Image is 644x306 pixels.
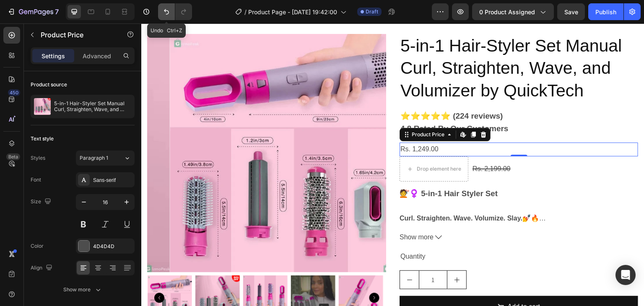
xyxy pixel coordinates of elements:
[258,10,497,79] h2: 5-in-1 Hair-Styler Set Manual Curl, Straighten, Wave, and Volumizer by QuickTech
[54,101,131,112] p: 5-in-1 Hair-Styler Set Manual Curl, Straighten, Wave, and Volumizer by QuickTech
[31,262,54,274] div: Align
[93,243,132,250] div: 4D4D4D
[31,196,53,207] div: Size
[366,277,399,290] div: Add to cart
[76,150,135,166] button: Paragraph 1
[55,7,59,17] p: 7
[259,101,367,109] strong: 4.8 Rated By Our Customers
[6,153,20,160] div: Beta
[259,247,278,265] button: decrement
[278,247,306,265] input: quantity
[141,23,644,306] iframe: Design area
[41,30,112,40] p: Product Price
[330,139,370,153] div: Rs. 2,199.00
[595,8,616,16] div: Publish
[93,176,132,184] div: Sans-serif
[557,3,585,20] button: Save
[258,166,356,174] h3: 💇♀️ 5-in-1 Hair Styler Set
[258,272,497,295] button: Add to cart
[588,3,623,20] button: Publish
[31,135,54,143] div: Text style
[564,8,578,16] span: Save
[31,282,135,297] button: Show more
[83,52,111,60] p: Advanced
[472,3,554,20] button: 0 product assigned
[269,107,305,115] div: Product Price
[158,3,192,20] div: Undo/Redo
[248,8,337,16] span: Product Page - [DATE] 19:42:00
[3,3,62,20] button: 7
[258,208,292,220] span: Show more
[275,142,320,149] div: Drop element here
[258,226,497,240] div: Quantity
[259,88,362,97] strong: ⭐⭐⭐⭐⭐ (224 reviews)
[31,242,44,250] div: Color
[34,98,51,115] img: product feature img
[258,191,381,198] strong: Curl. Straighten. Wave. Volumize. Slay.
[306,247,325,265] button: increment
[258,119,497,133] div: Rs. 1,249.00
[258,191,491,234] p: 💅🔥 This all-in-one beauty tool is your new hair bestie! Whether it’s soft curls for brunch or sle...
[80,154,108,162] span: Paragraph 1
[244,8,247,16] span: /
[31,154,45,162] div: Styles
[479,8,535,16] span: 0 product assigned
[31,81,67,88] div: Product source
[615,265,636,285] div: Open Intercom Messenger
[42,52,65,60] p: Settings
[366,8,378,16] span: Draft
[228,270,238,280] button: Carousel Next Arrow
[63,285,102,294] div: Show more
[8,89,20,96] div: 450
[258,208,497,220] button: Show more
[31,176,41,184] div: Font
